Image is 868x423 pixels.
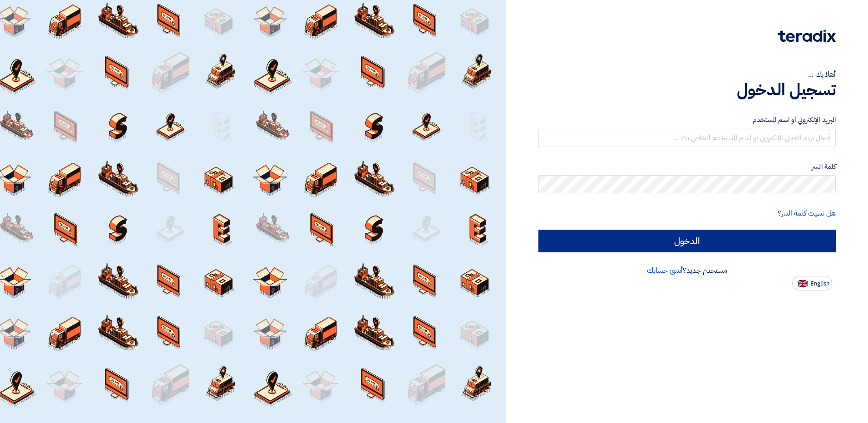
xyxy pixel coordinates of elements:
[647,265,683,276] a: أنشئ حسابك
[538,115,836,125] label: البريد الإلكتروني او اسم المستخدم
[538,162,836,172] label: كلمة السر
[538,230,836,252] input: الدخول
[778,30,836,42] img: Teradix logo
[810,280,829,287] span: English
[538,80,836,100] h1: تسجيل الدخول
[538,69,836,80] div: أهلا بك ...
[538,265,836,276] div: مستخدم جديد؟
[792,276,832,290] button: English
[778,208,836,219] a: هل نسيت كلمة السر؟
[798,280,808,287] img: en-US.png
[538,129,836,147] input: أدخل بريد العمل الإلكتروني او اسم المستخدم الخاص بك ...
